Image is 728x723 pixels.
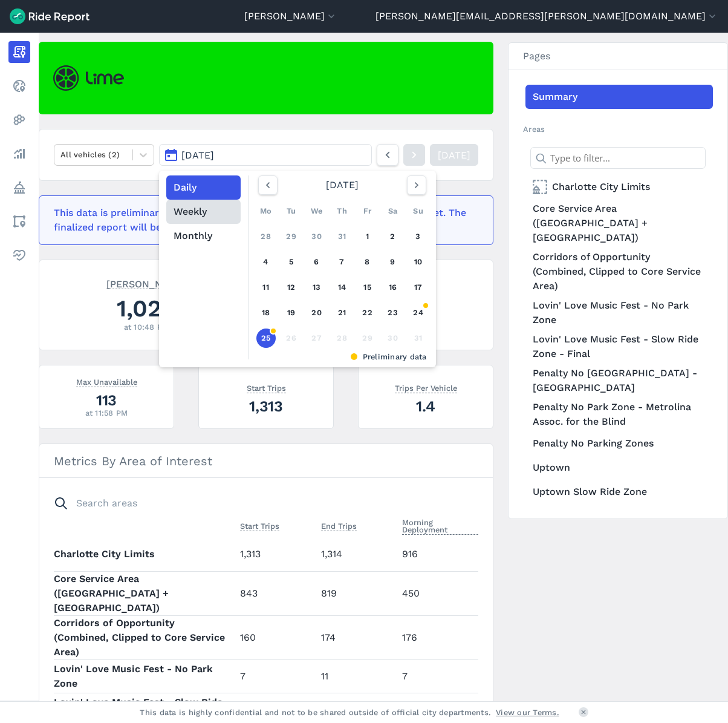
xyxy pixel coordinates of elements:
[106,277,187,289] span: [PERSON_NAME]
[53,65,124,91] img: Lime
[307,329,327,348] div: 27
[358,303,377,322] a: 22
[397,538,478,571] td: 916
[525,247,713,296] a: Corridors of Opportunity (Combined, Clipped to Core Service Area)
[333,329,352,348] div: 28
[383,278,403,297] a: 16
[235,538,316,571] td: 1,313
[358,227,377,246] a: 1
[409,329,428,348] div: 31
[54,292,239,325] div: 1,026
[509,43,727,70] h3: Pages
[333,252,352,272] a: 7
[256,278,276,297] a: 11
[307,278,327,297] a: 13
[307,252,327,272] a: 6
[307,227,327,246] a: 30
[525,397,713,431] a: Penalty No Park Zone - Metrolina Assoc. for the Blind
[307,303,327,322] a: 20
[8,211,30,232] a: Areas
[253,175,431,195] div: [DATE]
[525,364,713,397] a: Penalty No [GEOGRAPHIC_DATA] - [GEOGRAPHIC_DATA]
[383,329,403,348] div: 30
[8,244,30,266] a: Health
[530,147,706,169] input: Type to filter...
[282,329,301,348] div: 26
[159,144,372,166] button: [DATE]
[321,519,357,534] button: End Trips
[8,75,30,97] a: Realtime
[166,224,241,248] button: Monthly
[8,41,30,63] a: Report
[282,201,301,221] div: Tu
[525,199,713,247] a: Core Service Area ([GEOGRAPHIC_DATA] + [GEOGRAPHIC_DATA])
[282,252,301,272] a: 5
[321,519,357,531] span: End Trips
[409,252,428,272] a: 10
[256,303,276,322] a: 18
[402,515,478,535] span: Morning Deployment
[397,571,478,615] td: 450
[256,227,276,246] a: 28
[525,480,713,504] a: Uptown Slow Ride Zone
[397,659,478,693] td: 7
[256,329,276,348] a: 25
[235,571,316,615] td: 843
[213,396,319,417] div: 1,313
[383,227,403,246] a: 2
[240,519,279,534] button: Start Trips
[496,707,559,718] a: View our Terms.
[166,200,241,224] button: Weekly
[333,201,352,221] div: Th
[523,123,713,135] h2: Areas
[333,303,352,322] a: 21
[525,85,713,109] a: Summary
[316,538,397,571] td: 1,314
[54,538,235,571] th: Charlotte City Limits
[333,278,352,297] a: 14
[430,144,478,166] a: [DATE]
[409,278,428,297] a: 17
[375,9,718,24] button: [PERSON_NAME][EMAIL_ADDRESS][PERSON_NAME][DOMAIN_NAME]
[383,252,403,272] a: 9
[54,407,159,419] div: at 11:58 PM
[397,615,478,659] td: 176
[258,351,427,362] div: Preliminary data
[247,381,286,393] span: Start Trips
[525,296,713,330] a: Lovin' Love Music Fest - No Park Zone
[39,444,493,478] h3: Metrics By Area of Interest
[235,659,316,693] td: 7
[76,375,137,387] span: Max Unavailable
[316,615,397,659] td: 174
[8,143,30,165] a: Analyze
[166,175,241,200] button: Daily
[282,227,301,246] a: 29
[240,519,279,531] span: Start Trips
[47,492,471,514] input: Search areas
[373,396,478,417] div: 1.4
[383,201,403,221] div: Sa
[525,330,713,364] a: Lovin' Love Music Fest - Slow Ride Zone - Final
[409,201,428,221] div: Su
[402,515,478,537] button: Morning Deployment
[409,303,428,322] a: 24
[358,252,377,272] a: 8
[282,303,301,322] a: 19
[8,109,30,131] a: Heatmaps
[525,456,713,480] a: Uptown
[316,571,397,615] td: 819
[244,9,337,24] button: [PERSON_NAME]
[358,201,377,221] div: Fr
[54,659,235,693] th: Lovin' Love Music Fest - No Park Zone
[54,321,239,333] div: at 10:48 PM
[256,252,276,272] a: 4
[333,227,352,246] a: 31
[54,615,235,659] th: Corridors of Opportunity (Combined, Clipped to Core Service Area)
[54,206,471,235] div: This data is preliminary and may be missing events that haven't been reported yet. The finalized ...
[256,201,276,221] div: Mo
[409,227,428,246] a: 3
[358,329,377,348] div: 29
[54,390,159,411] div: 113
[358,278,377,297] a: 15
[383,303,403,322] a: 23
